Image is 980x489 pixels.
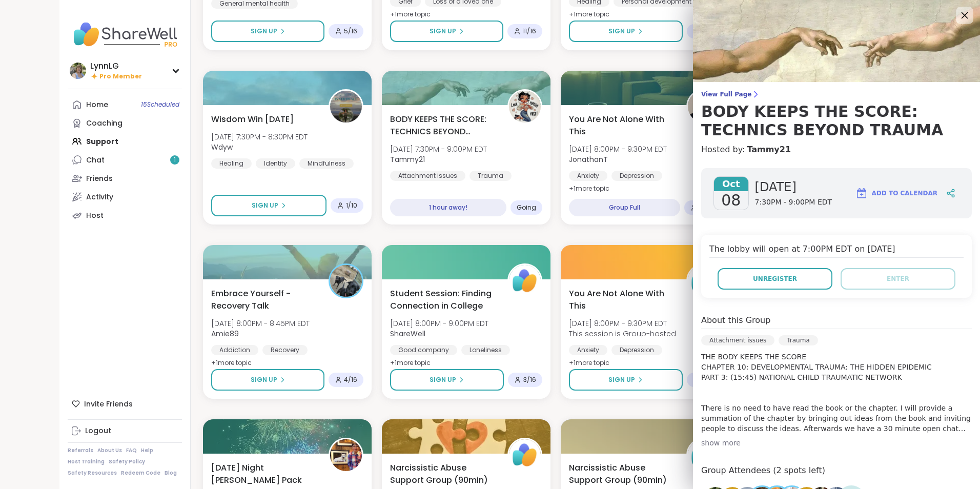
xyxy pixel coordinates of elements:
div: Coaching [86,118,122,129]
a: Blog [165,470,177,477]
div: show more [701,438,972,448]
span: Sign Up [608,375,635,384]
h4: Group Attendees (2 spots left) [701,464,972,479]
span: Enter [887,274,909,283]
div: Trauma [469,171,512,181]
div: Loneliness [461,345,510,355]
div: Invite Friends [68,395,182,413]
div: Home [86,100,108,110]
a: Host [68,206,182,225]
div: Recovery [262,345,308,355]
img: ShareWell [688,439,720,471]
img: Wdyw [330,91,362,123]
span: Add to Calendar [872,189,937,198]
span: 7:30PM - 9:00PM EDT [755,197,832,208]
span: You Are Not Alone With This [569,113,675,138]
span: 1 [174,156,176,165]
a: Host Training [68,458,105,465]
div: Depression [611,345,662,355]
div: Anxiety [569,345,607,355]
a: Redeem Code [121,470,160,477]
span: [DATE] 7:30PM - 8:30PM EDT [211,132,308,142]
h3: BODY KEEPS THE SCORE: TECHNICS BEYOND TRAUMA [701,103,972,139]
div: Addiction [211,345,258,355]
b: Amie89 [211,329,239,339]
div: Logout [85,426,111,436]
a: FAQ [126,447,137,454]
span: [DATE] Night [PERSON_NAME] Pack [211,462,317,486]
span: Sign Up [430,27,456,36]
img: LynnLG [70,63,86,79]
button: Sign Up [390,21,503,42]
div: Activity [86,192,113,202]
img: Amie89 [330,265,362,297]
span: View Full Page [701,90,972,98]
button: Enter [841,268,955,290]
div: Group Full [569,199,680,216]
div: Trauma [779,335,818,345]
span: Wisdom Win [DATE] [211,113,294,126]
img: ShareWell [509,265,541,297]
button: Sign Up [569,21,683,42]
div: Anxiety [569,171,607,181]
a: Safety Resources [68,470,117,477]
span: 11 / 16 [523,27,536,35]
button: Sign Up [390,369,504,391]
span: [DATE] 8:00PM - 9:00PM EDT [390,318,488,329]
div: Host [86,211,104,221]
span: [DATE] 8:00PM - 8:45PM EDT [211,318,310,329]
span: 5 / 16 [344,27,357,35]
span: Going [517,203,536,212]
h4: The lobby will open at 7:00PM EDT on [DATE] [709,243,964,258]
span: Narcissistic Abuse Support Group (90min) [569,462,675,486]
img: ShareWell Nav Logo [68,16,182,52]
button: Sign Up [569,369,683,391]
span: [DATE] 8:00PM - 9:30PM EDT [569,318,676,329]
div: LynnLG [90,60,142,72]
span: [DATE] 7:30PM - 9:00PM EDT [390,144,487,154]
span: BODY KEEPS THE SCORE: TECHNICS BEYOND TRAUMA [390,113,496,138]
div: Healing [211,158,252,169]
span: Unregister [753,274,797,283]
span: This session is Group-hosted [569,329,676,339]
a: Safety Policy [109,458,145,465]
img: ShareWell [688,265,720,297]
span: Pro Member [99,72,142,81]
a: About Us [97,447,122,454]
button: Unregister [718,268,832,290]
a: Logout [68,422,182,440]
div: Identity [256,158,295,169]
span: Student Session: Finding Connection in College [390,288,496,312]
button: Add to Calendar [851,181,942,206]
a: Activity [68,188,182,206]
a: View Full PageBODY KEEPS THE SCORE: TECHNICS BEYOND TRAUMA [701,90,972,139]
a: Referrals [68,447,93,454]
span: Narcissistic Abuse Support Group (90min) [390,462,496,486]
span: Sign Up [252,201,278,210]
div: 1 hour away! [390,199,506,216]
a: Chat1 [68,151,182,169]
span: Sign Up [608,27,635,36]
img: ShareWell [509,439,541,471]
div: Chat [86,155,105,166]
span: Embrace Yourself - Recovery Talk [211,288,317,312]
b: Tammy21 [390,154,425,165]
a: Coaching [68,114,182,132]
span: You Are Not Alone With This [569,288,675,312]
a: Tammy21 [747,144,791,156]
span: Sign Up [251,375,277,384]
span: Sign Up [251,27,277,36]
h4: Hosted by: [701,144,972,156]
p: THE BODY KEEPS THE SCORE CHAPTER 10: DEVELOPMENTAL TRAUMA: THE HIDDEN EPIDEMIC PART 3: (15:45) NA... [701,352,972,434]
div: Good company [390,345,457,355]
span: 4 / 16 [344,376,357,384]
span: Sign Up [430,375,456,384]
span: 15 Scheduled [141,100,179,109]
div: Attachment issues [701,335,774,345]
a: Friends [68,169,182,188]
h4: About this Group [701,314,770,327]
b: ShareWell [390,329,425,339]
button: Sign Up [211,21,324,42]
span: 1 / 10 [346,201,357,210]
div: Attachment issues [390,171,465,181]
